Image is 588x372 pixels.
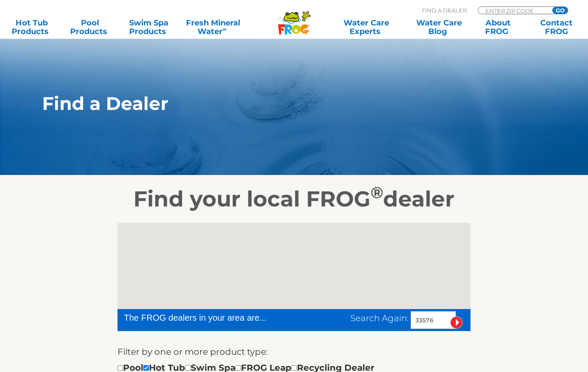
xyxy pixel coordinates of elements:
[422,6,467,14] p: Find A Dealer
[416,19,462,36] a: Water CareBlog
[534,19,579,36] a: ContactFROG
[475,19,521,36] a: AboutFROG
[124,311,297,324] div: The FROG dealers in your area are...
[450,316,463,329] input: Submit
[552,7,568,14] input: GO
[67,19,113,36] a: PoolProducts
[485,7,543,14] input: Zip Code Form
[29,186,559,212] h2: Find your local FROG dealer
[329,19,403,36] a: Water CareExperts
[371,183,383,202] sup: ®
[350,313,409,323] span: Search Again:
[126,19,172,36] a: Swim SpaProducts
[42,93,506,114] h1: Find a Dealer
[185,19,242,36] a: Fresh MineralWater∞
[118,345,268,359] label: Filter by one or more product type:
[9,19,54,36] a: Hot TubProducts
[223,25,227,32] sup: ∞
